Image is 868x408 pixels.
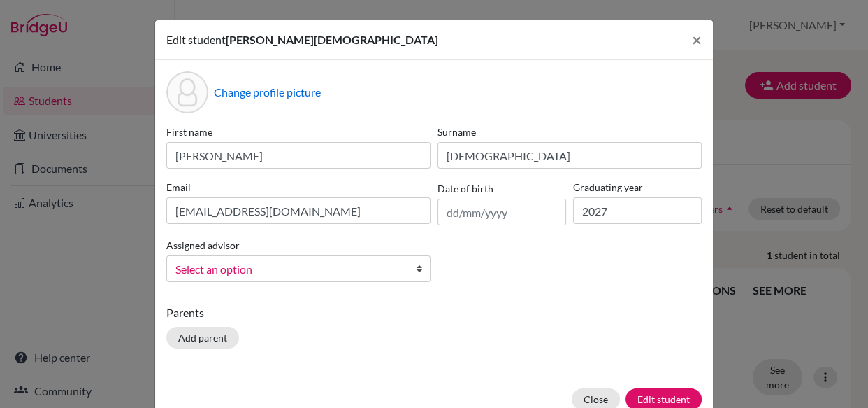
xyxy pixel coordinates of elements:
[175,260,403,279] span: Select an option
[226,33,438,46] span: [PERSON_NAME][DEMOGRAPHIC_DATA]
[166,327,239,349] button: Add parent
[166,33,226,46] span: Edit student
[166,180,431,195] label: Email
[166,71,208,113] div: Profile picture
[437,125,702,139] label: Surname
[437,181,493,196] label: Date of birth
[681,20,713,59] button: Close
[573,180,702,195] label: Graduating year
[166,304,702,321] p: Parents
[166,125,431,139] label: First name
[437,199,566,225] input: dd/mm/yyyy
[166,238,240,253] label: Assigned advisor
[692,29,702,50] span: ×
